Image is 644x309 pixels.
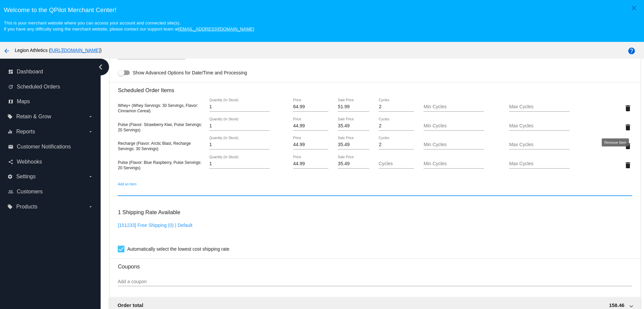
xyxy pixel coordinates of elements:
[209,123,270,129] input: Quantity (In Stock)
[88,174,93,179] i: arrow_drop_down
[424,161,484,167] input: Min Cycles
[127,245,229,253] span: Automatically select the lowest cost shipping rate
[624,161,632,169] mat-icon: delete
[118,188,632,194] input: Add an item
[118,141,191,151] span: Recharge (Flavor: Arctic Blast, Recharge Servings: 30 Servings)
[7,114,13,119] i: local_offer
[379,142,414,147] input: Cycles
[16,114,51,120] span: Retain & Grow
[379,161,414,167] input: Cycles
[17,84,60,90] span: Scheduled Orders
[379,123,414,129] input: Cycles
[15,48,102,53] span: Legion Athletics ( )
[7,204,13,209] i: local_offer
[624,142,632,150] mat-icon: delete
[509,142,570,147] input: Max Cycles
[4,20,254,32] small: This is your merchant website where you can access your account and connected site(s). If you hav...
[509,104,570,110] input: Max Cycles
[117,302,143,308] span: Order total
[8,96,93,107] a: map Maps
[118,82,632,94] h3: Scheduled Order Items
[118,103,198,113] span: Whey+ (Whey Servings: 30 Servings, Flavor: Cinnamon Cereal)
[628,47,636,55] mat-icon: help
[424,142,484,147] input: Min Cycles
[118,258,632,270] h3: Coupons
[209,142,270,147] input: Quantity (In Stock)
[209,104,270,110] input: Quantity (In Stock)
[17,144,71,150] span: Customer Notifications
[8,157,93,167] a: share Webhooks
[4,6,640,14] h3: Welcome to the QPilot Merchant Center!
[8,99,13,104] i: map
[338,161,369,167] input: Sale Price
[118,205,180,220] h3: 1 Shipping Rate Available
[293,123,328,129] input: Price
[8,189,13,194] i: people_outline
[509,123,570,129] input: Max Cycles
[8,69,13,74] i: dashboard
[132,69,247,76] span: Show Advanced Options for Date/Time and Processing
[338,104,369,110] input: Sale Price
[338,142,369,147] input: Sale Price
[8,141,93,152] a: email Customer Notifications
[424,104,484,110] input: Min Cycles
[118,223,192,228] a: [151233] Free Shipping (0) | Default
[118,122,202,132] span: Pulse (Flavor: Strawberry Kiwi, Pulse Servings: 20 Servings)
[379,104,414,110] input: Cycles
[118,160,201,170] span: Pulse (Flavor: Blue Raspberry, Pulse Servings: 20 Servings)
[209,161,270,167] input: Quantity (In Stock)
[8,66,93,77] a: dashboard Dashboard
[16,204,37,210] span: Products
[8,144,13,149] i: email
[8,84,13,89] i: update
[118,279,632,285] input: Add a coupon
[51,48,100,53] a: [URL][DOMAIN_NAME]
[8,186,93,197] a: people_outline Customers
[424,123,484,129] input: Min Cycles
[293,142,328,147] input: Price
[624,104,632,112] mat-icon: delete
[88,129,93,134] i: arrow_drop_down
[509,161,570,167] input: Max Cycles
[16,174,36,180] span: Settings
[7,174,13,179] i: settings
[17,189,43,195] span: Customers
[88,114,93,119] i: arrow_drop_down
[630,4,638,12] mat-icon: close
[178,26,254,32] a: [EMAIL_ADDRESS][DOMAIN_NAME]
[338,123,369,129] input: Sale Price
[293,161,328,167] input: Price
[88,204,93,209] i: arrow_drop_down
[8,159,13,165] i: share
[293,104,328,110] input: Price
[17,69,43,75] span: Dashboard
[95,62,106,72] i: chevron_left
[3,47,11,55] mat-icon: arrow_back
[8,81,93,92] a: update Scheduled Orders
[17,159,42,165] span: Webhooks
[624,123,632,131] mat-icon: delete
[7,129,13,134] i: equalizer
[609,302,625,308] span: 158.46
[17,99,30,105] span: Maps
[16,129,35,135] span: Reports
